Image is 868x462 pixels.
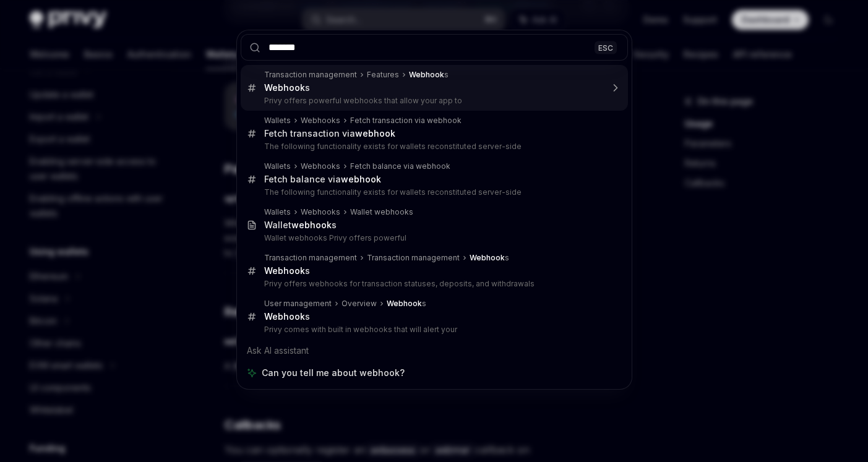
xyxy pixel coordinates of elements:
[264,207,291,217] div: Wallets
[264,311,310,322] div: s
[264,116,291,126] div: Wallets
[241,340,628,362] div: Ask AI assistant
[264,142,602,152] p: The following functionality exists for wallets reconstituted server-side
[264,265,305,276] b: Webhook
[301,116,340,126] div: Webhooks
[264,325,602,335] p: Privy comes with built in webhooks that will alert your
[291,220,332,230] b: webhook
[470,253,509,263] div: s
[264,265,310,276] div: s
[342,299,377,309] div: Overview
[301,207,340,217] div: Webhooks
[355,128,395,139] b: webhook
[264,82,305,93] b: Webhook
[262,367,405,379] span: Can you tell me about webhook?
[264,187,602,197] p: The following functionality exists for wallets reconstituted server-side
[341,174,381,184] b: webhook
[264,82,310,93] div: s
[264,279,602,289] p: Privy offers webhooks for transaction statuses, deposits, and withdrawals
[264,174,381,185] div: Fetch balance via
[367,70,399,80] div: Features
[350,116,462,126] div: Fetch transaction via webhook
[350,207,413,217] div: Wallet webhooks
[470,253,505,262] b: Webhook
[350,161,450,171] div: Fetch balance via webhook
[264,311,305,322] b: Webhook
[387,299,422,308] b: Webhook
[387,299,426,309] div: s
[301,161,340,171] div: Webhooks
[264,128,395,139] div: Fetch transaction via
[264,220,337,231] div: Wallet s
[264,233,602,243] p: Wallet webhooks Privy offers powerful
[264,70,357,80] div: Transaction management
[367,253,460,263] div: Transaction management
[409,70,444,79] b: Webhook
[409,70,449,80] div: s
[264,253,357,263] div: Transaction management
[264,96,602,106] p: Privy offers powerful webhooks that allow your app to
[264,299,332,309] div: User management
[264,161,291,171] div: Wallets
[595,41,617,54] div: ESC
